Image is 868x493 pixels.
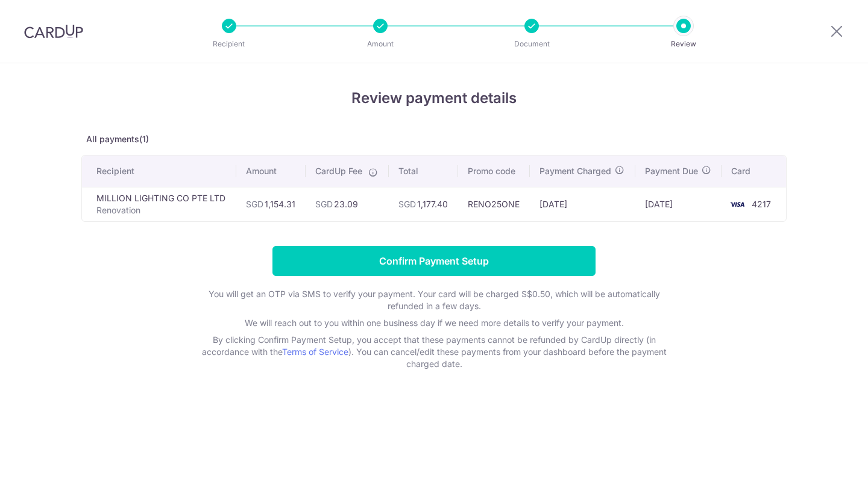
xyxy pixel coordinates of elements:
span: SGD [246,199,263,209]
input: Confirm Payment Setup [272,246,596,276]
th: Recipient [82,155,236,187]
span: 4217 [752,199,771,209]
p: Recipient [184,38,274,50]
p: All payments(1) [81,133,787,145]
td: RENO25ONE [458,187,530,221]
p: By clicking Confirm Payment Setup, you accept that these payments cannot be refunded by CardUp di... [193,334,675,370]
th: Total [389,155,458,187]
h4: Review payment details [81,87,787,109]
p: Amount [336,38,425,50]
span: CardUp Fee [315,165,362,177]
td: [DATE] [635,187,722,221]
span: Payment Due [645,165,698,177]
img: CardUp [24,24,83,39]
p: You will get an OTP via SMS to verify your payment. Your card will be charged S$0.50, which will ... [193,288,675,312]
td: 1,177.40 [389,187,458,221]
th: Promo code [458,155,530,187]
p: Document [487,38,576,50]
span: SGD [315,199,333,209]
td: [DATE] [530,187,635,221]
span: SGD [398,199,416,209]
td: 1,154.31 [236,187,306,221]
p: Review [639,38,728,50]
a: Terms of Service [282,347,348,357]
th: Amount [236,155,306,187]
span: Payment Charged [539,165,611,177]
th: Card [722,155,786,187]
img: <span class="translation_missing" title="translation missing: en.account_steps.new_confirm_form.b... [725,197,749,212]
p: Renovation [96,204,227,216]
td: 23.09 [306,187,388,221]
td: MILLION LIGHTING CO PTE LTD [82,187,236,221]
p: We will reach out to you within one business day if we need more details to verify your payment. [193,317,675,329]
